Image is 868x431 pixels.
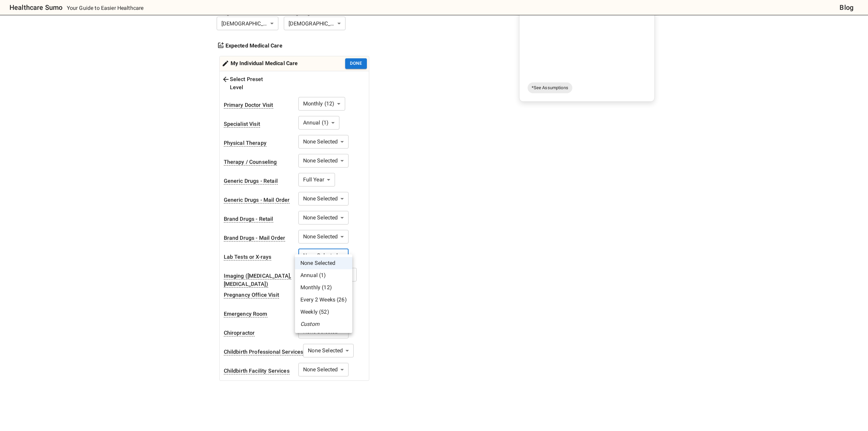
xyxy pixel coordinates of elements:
li: Annual (1) [295,269,352,281]
li: Weekly (52) [295,306,352,318]
li: Every 2 Weeks (26) [295,294,352,306]
li: Custom [295,318,352,330]
li: Monthly (12) [295,281,352,294]
li: None Selected [295,257,352,269]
